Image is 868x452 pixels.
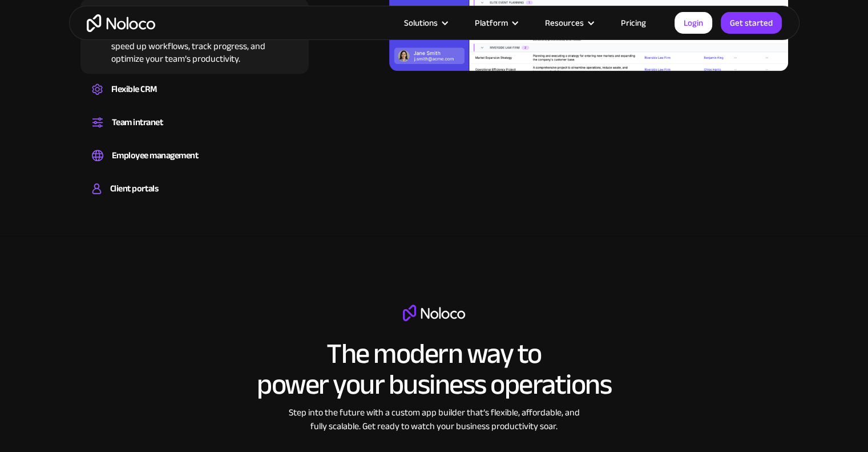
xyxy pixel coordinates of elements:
[283,406,586,433] div: Step into the future with a custom app builder that’s flexible, affordable, and fully scalable. G...
[475,15,508,30] div: Platform
[257,338,611,400] h2: The modern way to power your business operations
[110,180,158,197] div: Client portals
[404,15,438,30] div: Solutions
[675,12,712,34] a: Login
[531,15,607,30] div: Resources
[461,15,531,30] div: Platform
[112,147,199,164] div: Employee management
[111,81,157,98] div: Flexible CRM
[721,12,782,34] a: Get started
[92,98,297,101] div: Create a custom CRM that you can adapt to your business’s needs, centralize your workflows, and m...
[545,15,584,30] div: Resources
[112,114,163,131] div: Team intranet
[390,15,461,30] div: Solutions
[92,197,297,201] div: Build a secure, fully-branded, and personalized client portal that lets your customers self-serve.
[92,131,297,134] div: Set up a central space for your team to collaborate, share information, and stay up to date on co...
[87,14,155,32] a: home
[92,164,297,167] div: Easily manage employee information, track performance, and handle HR tasks from a single platform.
[607,15,660,30] a: Pricing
